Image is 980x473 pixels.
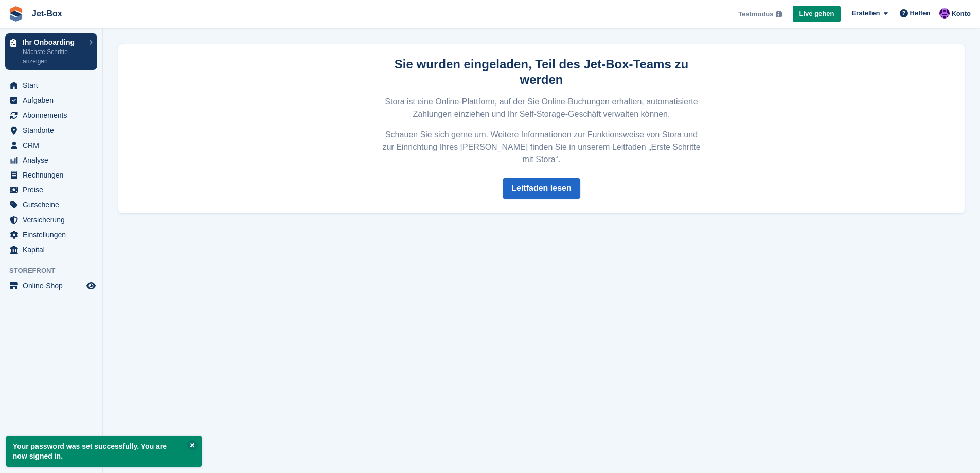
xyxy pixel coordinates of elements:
p: Ihr Onboarding [23,39,84,46]
span: Einstellungen [23,227,84,242]
a: Jet-Box [28,5,66,22]
a: Live gehen [793,6,841,23]
a: menu [5,153,97,167]
a: menu [5,198,97,212]
a: menu [5,213,97,227]
a: Leitfaden lesen [503,178,580,199]
a: menu [5,168,97,182]
p: Schauen Sie sich gerne um. Weitere Informationen zur Funktionsweise von Stora und zur Einrichtung... [379,129,704,166]
a: menu [5,227,97,242]
span: CRM [23,138,84,152]
span: Standorte [23,123,84,137]
span: Erstellen [851,8,880,19]
span: Live gehen [799,9,834,19]
span: Aufgaben [23,93,84,108]
p: Your password was set successfully. You are now signed in. [6,436,202,467]
img: Britta Walzer [939,8,950,19]
span: Storefront [9,266,102,276]
a: menu [5,183,97,197]
span: Analyse [23,153,84,167]
a: menu [5,78,97,93]
a: Speisekarte [5,278,97,293]
span: Rechnungen [23,168,84,182]
span: Kapital [23,242,84,257]
span: Preise [23,183,84,197]
strong: Sie wurden eingeladen, Teil des Jet-Box-Teams zu werden [395,57,688,86]
span: Start [23,78,84,93]
a: Vorschau-Shop [85,279,97,292]
p: Stora ist eine Online-Plattform, auf der Sie Online-Buchungen erhalten, automatisierte Zahlungen ... [379,96,704,120]
span: Online-Shop [23,278,84,293]
a: menu [5,123,97,137]
img: icon-info-grey-7440780725fd019a000dd9b08b2336e03edf1995a4989e88bcd33f0948082b44.svg [776,11,782,17]
a: menu [5,242,97,257]
img: stora-icon-8386f47178a22dfd0bd8f6a31ec36ba5ce8667c1dd55bd0f319d3a0aa187defe.svg [8,6,24,22]
a: Ihr Onboarding Nächste Schritte anzeigen [5,33,97,70]
span: Helfen [910,8,931,19]
a: menu [5,138,97,152]
span: Konto [951,9,971,19]
span: Versicherung [23,213,84,227]
a: menu [5,108,97,122]
a: menu [5,93,97,108]
span: Abonnements [23,108,84,122]
p: Nächste Schritte anzeigen [23,47,84,66]
span: Testmodus [738,9,773,20]
span: Gutscheine [23,198,84,212]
